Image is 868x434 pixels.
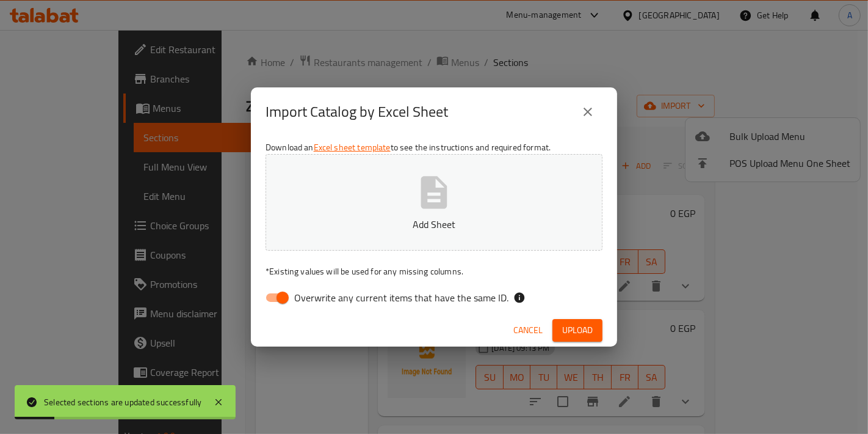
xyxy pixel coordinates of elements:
[513,292,526,304] svg: If the overwrite option isn't selected, then the items that match an existing ID will be ignored ...
[508,319,548,342] button: Cancel
[251,136,617,314] div: Download an to see the instructions and required format.
[573,97,602,127] button: close
[44,395,201,409] div: Selected sections are updated successfully
[314,139,391,155] a: Excel sheet template
[552,319,602,342] button: Upload
[266,265,602,278] p: Existing values will be used for any missing columns.
[266,154,602,251] button: Add Sheet
[562,323,593,338] span: Upload
[294,290,508,305] span: Overwrite any current items that have the same ID.
[513,323,543,338] span: Cancel
[284,217,584,232] p: Add Sheet
[266,102,448,122] h2: Import Catalog by Excel Sheet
